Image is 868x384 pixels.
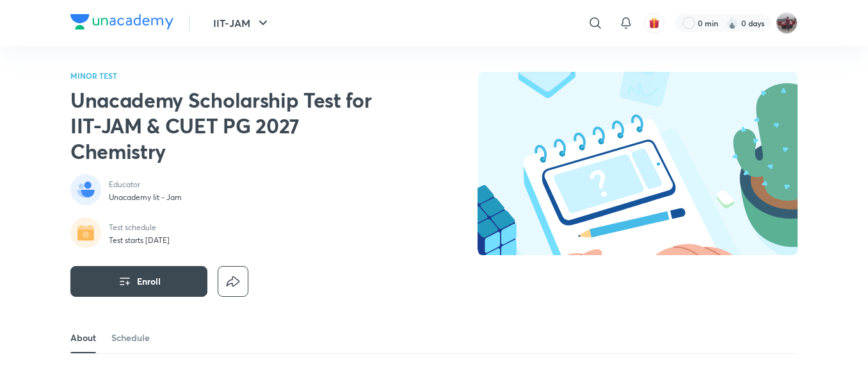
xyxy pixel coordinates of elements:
p: Test schedule [109,222,170,233]
button: Enroll [70,266,207,297]
a: Schedule [111,322,150,353]
p: Unacademy Iit - Jam [109,192,182,203]
img: amirhussain Hussain [776,12,798,34]
p: Educator [109,179,182,190]
button: avatar [644,13,664,33]
a: About [70,322,96,353]
p: Test starts [DATE] [109,235,170,246]
p: MINOR TEST [70,72,398,79]
img: avatar [648,17,660,29]
button: IIT-JAM [205,10,278,36]
a: Company Logo [70,14,173,33]
img: streak [726,17,739,29]
img: Company Logo [70,14,173,29]
span: Enroll [137,275,161,288]
h2: Unacademy Scholarship Test for IIT-JAM & CUET PG 2027 Chemistry [70,87,398,164]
